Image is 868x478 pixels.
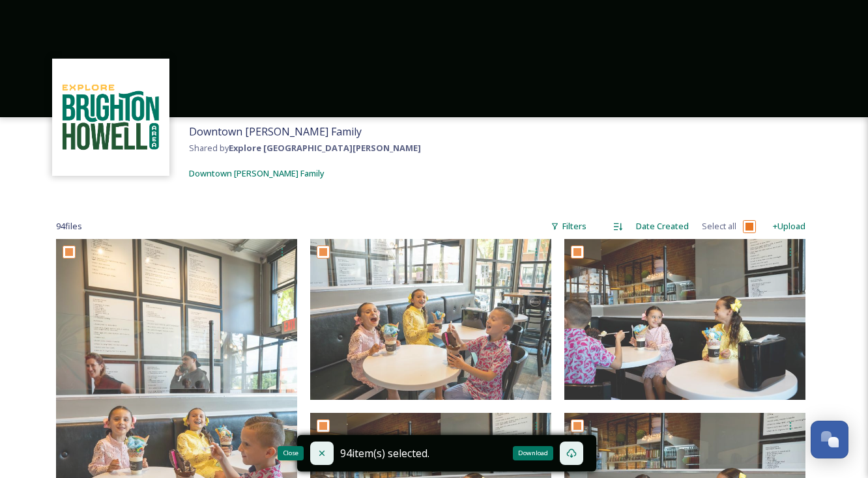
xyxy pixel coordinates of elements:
img: 67e7af72-b6c8-455a-acf8-98e6fe1b68aa.avif [59,65,163,169]
span: 94 file s [56,220,82,232]
span: 94 item(s) selected. [340,445,429,461]
div: Download [513,446,553,460]
div: +Upload [766,214,812,239]
img: Howel Fam Aug 2025-47.jpg [564,239,805,400]
div: Filters [544,214,593,239]
span: Downtown [PERSON_NAME] Family [189,167,325,179]
span: Downtown [PERSON_NAME] Family [189,124,362,139]
span: Shared by [189,142,421,154]
img: Howel Fam Aug 2025-48.jpg [310,239,551,400]
button: Open Chat [811,421,848,458]
div: Close [278,446,304,460]
strong: Explore [GEOGRAPHIC_DATA][PERSON_NAME] [229,142,421,154]
div: Date Created [629,214,695,239]
span: Select all [702,220,736,232]
a: Downtown [PERSON_NAME] Family [189,165,325,181]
